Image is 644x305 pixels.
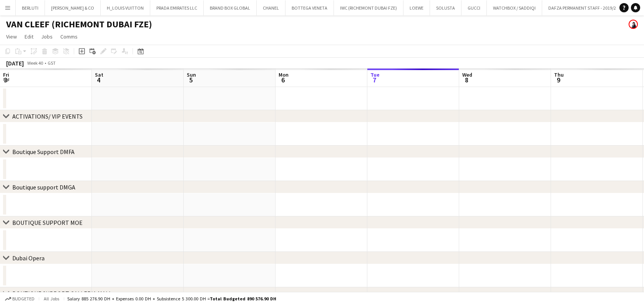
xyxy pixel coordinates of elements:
[277,75,289,84] span: 6
[16,0,45,15] button: BERLUTI
[12,148,75,156] div: Boutique Support DMFA
[285,0,334,15] button: BOTTEGA VENETA
[60,33,78,40] span: Comms
[94,75,103,84] span: 4
[279,71,289,78] span: Mon
[101,0,150,15] button: H_LOUIS VUITTON
[542,0,629,15] button: DAFZA PERMANENT STAFF - 2019/2025
[41,33,53,40] span: Jobs
[12,219,83,226] div: BOUTIQUE SUPPORT MOE
[12,183,75,191] div: Boutique support DMGA
[204,0,257,15] button: BRAND BOX GLOBAL
[403,0,430,15] button: LOEWE
[48,60,56,66] div: GST
[370,71,380,78] span: Tue
[186,75,196,84] span: 5
[210,296,276,302] span: Total Budgeted 890 576.90 DH
[22,32,37,42] a: Edit
[554,71,564,78] span: Thu
[462,71,472,78] span: Wed
[150,0,204,15] button: PRADA EMIRATES LLC
[4,295,36,303] button: Budgeted
[3,71,9,78] span: Fri
[95,71,103,78] span: Sat
[430,0,461,15] button: SOLUSTA
[6,18,152,30] h1: VAN CLEEF (RICHEMONT DUBAI FZE)
[12,112,83,120] div: ACTIVATIONS/ VIP EVENTS
[461,0,487,15] button: GUCCI
[257,0,285,15] button: CHANEL
[12,296,35,302] span: Budgeted
[3,32,20,42] a: View
[553,75,564,84] span: 9
[12,254,45,262] div: Dubai Opera
[461,75,472,84] span: 8
[187,71,196,78] span: Sun
[12,290,112,297] div: BOUTIQUE SUPPORT GALLERIA MALL
[487,0,542,15] button: WATCHBOX / SADDIQI
[42,296,61,302] span: All jobs
[6,59,24,67] div: [DATE]
[45,0,101,15] button: [PERSON_NAME] & CO
[67,296,276,302] div: Salary 885 276.90 DH + Expenses 0.00 DH + Subsistence 5 300.00 DH =
[6,33,17,40] span: View
[25,33,33,40] span: Edit
[334,0,403,15] button: IWC (RICHEMONT DUBAI FZE)
[57,32,81,42] a: Comms
[38,32,56,42] a: Jobs
[2,75,9,84] span: 3
[369,75,380,84] span: 7
[25,60,45,66] span: Week 40
[629,20,638,29] app-user-avatar: Sarah Wannous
